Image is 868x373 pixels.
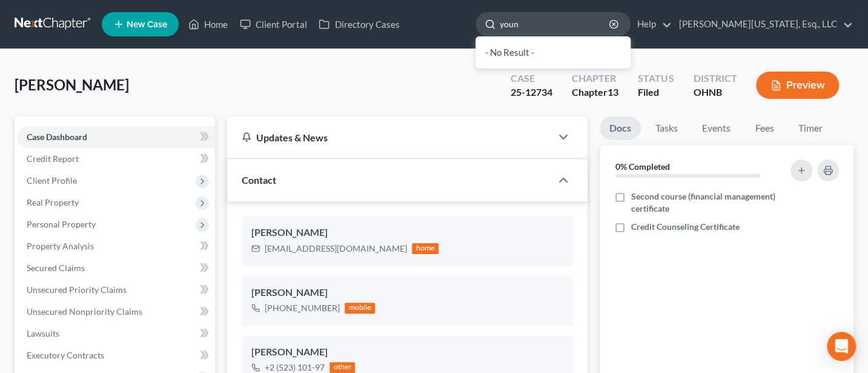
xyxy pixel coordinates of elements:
a: Credit Report [17,148,215,170]
div: Updates & News [242,131,537,144]
a: Tasks [646,116,687,140]
div: [PERSON_NAME] [251,345,563,360]
span: Case Dashboard [27,132,87,142]
a: Property Analysis [17,235,215,257]
a: Directory Cases [313,13,405,35]
span: New Case [127,20,167,29]
div: - No Result - [475,36,631,69]
div: 25-12734 [511,86,552,99]
span: Personal Property [27,219,96,229]
span: Lawsuits [27,328,59,338]
span: Client Profile [27,175,77,186]
a: Case Dashboard [17,126,215,148]
div: Filed [638,86,674,99]
strong: 0% Completed [615,161,670,172]
a: Client Portal [234,13,313,35]
span: Credit Counseling Certificate [631,221,740,233]
div: other [330,362,355,373]
div: District [693,72,737,86]
div: [PERSON_NAME] [251,286,563,300]
span: Secured Claims [27,263,85,273]
span: Credit Report [27,153,79,164]
a: Lawsuits [17,323,215,344]
a: Help [631,13,672,35]
input: Search by name... [500,13,611,35]
button: Preview [756,72,839,99]
div: home [412,243,439,254]
div: Chapter [572,86,618,99]
span: Property Analysis [27,241,94,251]
div: Open Intercom Messenger [827,332,856,361]
a: Executory Contracts [17,344,215,366]
a: Docs [600,116,641,140]
a: Unsecured Priority Claims [17,279,215,301]
span: Executory Contracts [27,350,104,360]
span: Second course (financial management) certificate [631,190,780,215]
span: Contact [242,174,276,186]
span: 13 [608,86,618,98]
div: [EMAIL_ADDRESS][DOMAIN_NAME] [265,243,407,255]
div: Case [511,72,552,86]
div: Status [638,72,674,86]
div: [PERSON_NAME] [251,226,563,240]
a: [PERSON_NAME][US_STATE], Esq., LLC [673,13,853,35]
div: OHNB [693,86,737,99]
div: [PHONE_NUMBER] [265,302,340,314]
div: Chapter [572,72,618,86]
span: Real Property [27,197,79,207]
a: Unsecured Nonpriority Claims [17,301,215,323]
span: Unsecured Priority Claims [27,284,127,295]
a: Timer [789,116,832,140]
a: Events [692,116,740,140]
div: mobile [345,303,375,314]
a: Fees [745,116,784,140]
a: Secured Claims [17,257,215,279]
a: Home [182,13,234,35]
span: [PERSON_NAME] [15,76,129,93]
span: Unsecured Nonpriority Claims [27,306,142,317]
